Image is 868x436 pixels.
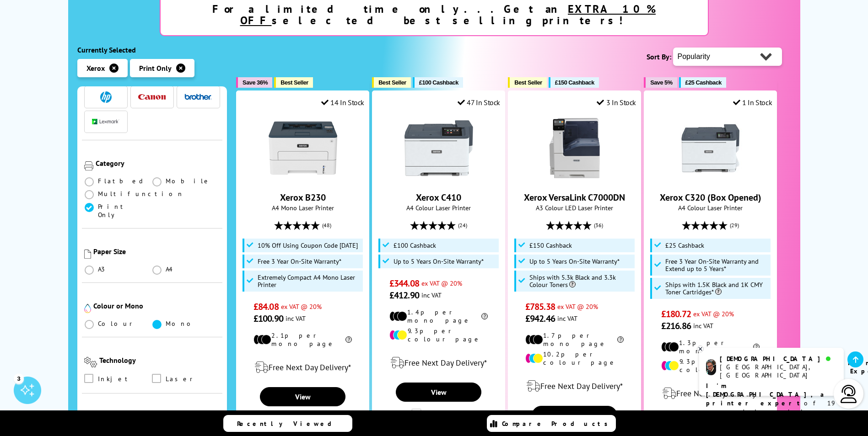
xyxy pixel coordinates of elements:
span: 10% Off Using Coupon Code [DATE] [258,242,358,249]
div: 1 In Stock [733,98,772,107]
img: HP [100,91,112,103]
span: Compare Products [502,420,613,428]
button: £150 Cashback [549,77,599,88]
a: Xerox B230 [269,175,337,184]
li: 2.1p per mono page [253,331,352,348]
span: £100 Cashback [419,79,458,86]
button: Best Seller [274,77,313,88]
span: inc VAT [421,291,442,299]
div: 14 In Stock [321,98,364,107]
button: Canon [135,91,168,103]
span: £942.46 [525,313,555,324]
a: Xerox B230 [280,191,326,203]
span: £180.72 [661,308,691,320]
strong: For a limited time only...Get an selected best selling printers! [212,2,656,27]
div: Paper Size [93,247,221,256]
span: A4 Colour Laser Printer [377,203,500,212]
span: Extremely Compact A4 Mono Laser Printer [258,274,361,288]
span: Xerox [86,64,105,73]
span: (24) [458,217,467,234]
button: Lexmark [89,116,122,128]
div: [DEMOGRAPHIC_DATA] [720,355,836,363]
span: Up to 5 Years On-Site Warranty* [394,258,484,265]
div: modal_delivery [241,355,364,380]
span: A4 Colour Laser Printer [649,203,772,212]
span: (36) [594,217,603,234]
div: Currently Selected [77,45,227,54]
span: Mono [166,319,196,328]
a: Xerox VersaLink C7000DN [540,175,609,184]
img: Lexmark [92,119,119,124]
div: 3 [14,373,24,383]
span: £25 Cashback [665,242,704,249]
span: Up to 5 Years On-Site Warranty* [529,258,620,265]
span: A3 Colour LED Laser Printer [513,203,636,212]
span: Free 3 Year On-Site Warranty* [258,258,341,265]
span: Save 36% [243,79,268,86]
a: View [532,406,617,425]
a: Xerox VersaLink C7000DN [524,191,625,203]
span: A3 [98,265,106,273]
img: Category [84,161,93,170]
span: Sort By: [647,52,671,61]
span: A4 Mono Laser Printer [241,203,364,212]
span: Best Seller [378,79,406,86]
span: A4 [166,265,174,273]
span: (48) [322,217,331,234]
span: £150 Cashback [555,79,594,86]
span: £785.38 [525,301,555,313]
img: Technology [84,357,97,367]
span: £216.86 [661,320,691,332]
a: Compare Products [487,415,616,432]
li: 1.3p per mono page [661,339,760,355]
div: Category [96,159,221,168]
img: Xerox B230 [269,114,337,182]
span: Recently Viewed [237,420,341,428]
span: Free 3 Year On-Site Warranty and Extend up to 5 Years* [665,258,769,272]
u: EXTRA 10% OFF [240,2,656,27]
a: Xerox C320 (Box Opened) [676,175,745,184]
span: Save 5% [650,79,672,86]
span: inc VAT [693,321,713,330]
span: £100.90 [253,313,283,324]
span: £150 Cashback [529,242,572,249]
button: £100 Cashback [413,77,463,88]
span: Print Only [98,202,152,219]
a: View [396,383,481,402]
a: Xerox C410 [416,191,461,203]
div: Technology [99,356,220,365]
button: Save 36% [236,77,272,88]
div: modal_delivery [649,381,772,406]
span: ex VAT @ 20% [557,302,598,311]
span: £25 Cashback [685,79,722,86]
button: Save 5% [644,77,677,88]
span: Print Only [139,64,172,73]
b: I'm [DEMOGRAPHIC_DATA], a printer expert [706,382,827,407]
img: Xerox VersaLink C7000DN [540,114,609,182]
span: ex VAT @ 20% [693,309,734,318]
img: Brother [184,94,212,100]
img: Paper Size [84,250,91,259]
a: Recently Viewed [223,415,352,432]
span: Best Seller [280,79,308,86]
div: modal_delivery [377,350,500,376]
div: [GEOGRAPHIC_DATA], [GEOGRAPHIC_DATA] [720,363,836,379]
a: Xerox C320 (Box Opened) [660,191,761,203]
span: Laser [166,374,196,384]
span: Mobile [166,177,211,185]
span: Colour [98,319,136,328]
span: Ships with 1.5K Black and 1K CMY Toner Cartridges* [665,281,769,296]
li: 1.7p per mono page [525,331,624,348]
span: Ships with 5.3k Black and 3.3k Colour Toners [529,274,633,288]
a: View [260,387,345,406]
span: Best Seller [514,79,542,86]
span: £84.08 [253,301,279,313]
li: 10.2p per colour page [525,350,624,367]
span: £100 Cashback [394,242,436,249]
div: 3 In Stock [597,98,636,107]
span: inc VAT [286,314,306,323]
li: 9.3p per colour page [661,357,760,374]
span: Inkjet [98,374,132,384]
span: Flatbed [98,177,146,185]
button: Brother [182,91,215,103]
